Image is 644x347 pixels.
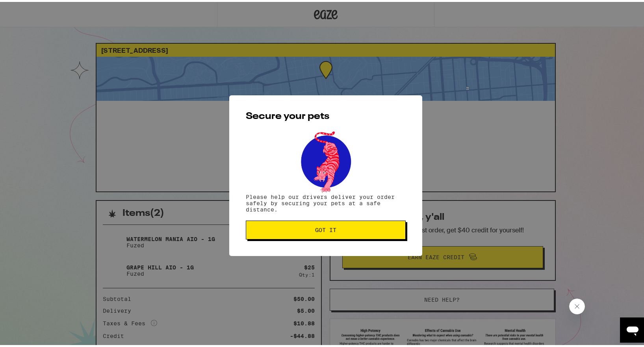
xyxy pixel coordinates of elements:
span: Hi. Need any help? [5,6,57,12]
button: Got it [246,219,406,238]
p: Please help our drivers deliver your order safely by securing your pets at a safe distance. [246,192,406,211]
h2: Secure your pets [246,110,406,119]
iframe: Close message [569,297,585,312]
img: pets [293,127,358,192]
span: Got it [315,225,336,231]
